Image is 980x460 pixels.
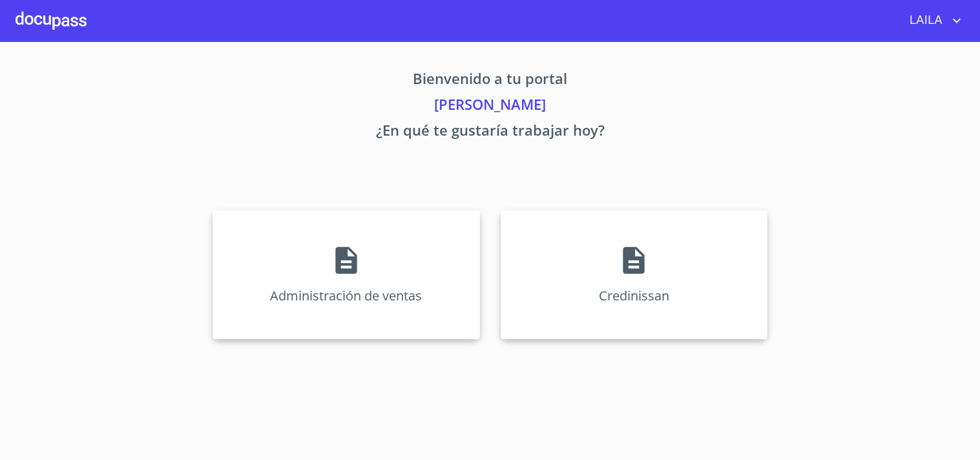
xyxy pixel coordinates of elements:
p: Credinissan [599,287,669,304]
button: account of current user [900,10,964,31]
p: Administración de ventas [270,287,422,304]
p: [PERSON_NAME] [92,94,888,120]
p: ¿En qué te gustaría trabajar hoy? [92,120,888,145]
p: Bienvenido a tu portal [92,68,888,94]
span: LAILA [900,10,949,31]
